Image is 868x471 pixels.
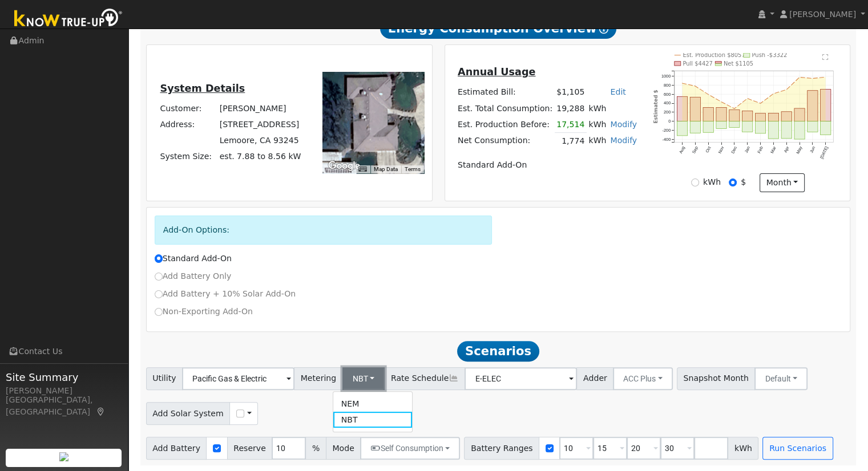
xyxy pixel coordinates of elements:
input: Add Battery Only [155,273,163,281]
a: Open this area in Google Maps (opens a new window) [325,159,363,173]
a: Terms [405,166,421,172]
label: Standard Add-On [155,253,232,265]
i: Show Help [599,25,608,34]
span: Utility [146,367,183,390]
label: $ [741,176,746,188]
input: $ [729,178,737,186]
text: Sep [691,145,699,155]
u: System Details [160,83,245,94]
text: 1000 [661,74,671,79]
text: Aug [678,145,686,155]
td: Est. Total Consumption: [455,100,554,116]
rect: onclick="" [729,121,740,128]
div: [PERSON_NAME] [6,385,122,397]
span: Adder [576,367,613,390]
input: kWh [691,178,699,186]
input: Select a Utility [182,367,294,390]
text: Est. Production $8057 [683,52,745,58]
text: 800 [664,83,671,88]
div: Add-On Options: [155,216,492,245]
button: Map Data [374,165,398,173]
img: Know True-Up [9,6,128,32]
a: Modify [610,120,637,129]
td: Standard Add-On [455,157,639,173]
td: Lemoore, CA 93245 [217,133,303,149]
input: Non-Exporting Add-On [155,308,163,316]
rect: onclick="" [808,121,818,132]
button: Self Consumption [360,437,460,460]
rect: onclick="" [716,108,726,121]
td: 17,514 [555,116,587,133]
circle: onclick="" [799,76,801,78]
td: kWh [587,100,639,116]
rect: onclick="" [781,121,792,139]
rect: onclick="" [808,91,818,121]
a: Map [96,407,106,416]
circle: onclick="" [760,103,761,104]
u: Annual Usage [458,66,535,78]
text: Mar [769,145,777,155]
span: Metering [294,367,343,390]
text: -200 [663,128,671,133]
td: $1,105 [555,84,587,100]
td: System Size [217,149,303,165]
a: Edit [610,87,625,96]
circle: onclick="" [786,89,788,91]
circle: onclick="" [681,82,683,84]
div: [GEOGRAPHIC_DATA], [GEOGRAPHIC_DATA] [6,394,122,418]
circle: onclick="" [734,108,736,109]
rect: onclick="" [703,108,713,121]
input: Standard Add-On [155,254,163,262]
text: Pull $4427 [683,60,713,67]
circle: onclick="" [773,93,774,95]
a: Modify [610,136,637,145]
rect: onclick="" [677,96,687,121]
text:  [822,54,829,60]
rect: onclick="" [742,121,753,132]
text: Feb [757,145,764,154]
td: [STREET_ADDRESS] [217,117,303,133]
rect: onclick="" [821,90,831,121]
circle: onclick="" [721,101,722,103]
input: Add Battery + 10% Solar Add-On [155,290,163,298]
span: % [305,437,326,460]
span: [PERSON_NAME] [789,10,856,19]
text: Jun [809,145,816,154]
button: Run Scenarios [762,437,833,460]
span: kWh [728,437,758,460]
rect: onclick="" [756,121,766,133]
td: [PERSON_NAME] [217,101,303,117]
circle: onclick="" [812,78,814,79]
label: Add Battery + 10% Solar Add-On [155,288,296,300]
span: Snapshot Month [677,367,756,390]
text: Jan [744,145,751,154]
a: NEM [333,396,413,412]
button: Keyboard shortcuts [358,165,366,173]
span: Site Summary [6,370,122,385]
button: ACC Plus [613,367,673,390]
td: 1,774 [555,133,587,149]
label: Add Battery Only [155,270,232,282]
a: NBT [333,412,413,428]
rect: onclick="" [821,121,831,135]
img: Google [325,159,363,173]
rect: onclick="" [690,97,700,121]
text: [DATE] [819,145,829,160]
rect: onclick="" [768,121,778,139]
text: Net $1105 [724,60,753,67]
span: Battery Ranges [464,437,539,460]
rect: onclick="" [729,110,740,121]
label: kWh [703,176,721,188]
span: Add Battery [146,437,207,460]
rect: onclick="" [690,121,700,133]
td: System Size: [158,149,217,165]
rect: onclick="" [677,121,687,136]
text: Oct [705,145,712,153]
button: Default [754,367,808,390]
span: Add Solar System [146,402,231,425]
rect: onclick="" [794,108,805,121]
text: 400 [664,100,671,105]
rect: onclick="" [781,112,792,121]
span: est. 7.88 to 8.56 kW [220,152,301,161]
text: Estimated $ [653,90,659,123]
